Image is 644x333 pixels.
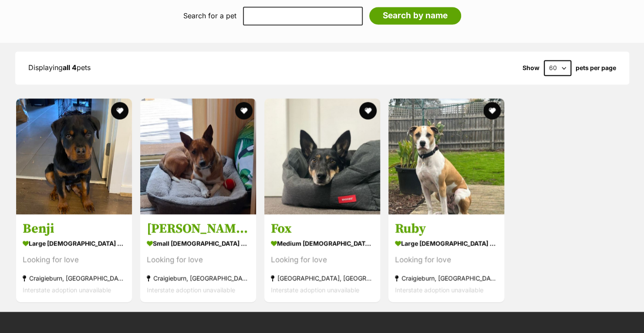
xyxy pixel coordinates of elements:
div: [GEOGRAPHIC_DATA], [GEOGRAPHIC_DATA] [271,272,374,284]
div: Looking for love [395,254,498,266]
span: Show [523,64,539,71]
div: large [DEMOGRAPHIC_DATA] Dog [395,237,498,249]
div: medium [DEMOGRAPHIC_DATA] Dog [271,237,374,249]
div: large [DEMOGRAPHIC_DATA] Dog [23,237,125,249]
a: Fox medium [DEMOGRAPHIC_DATA] Dog Looking for love [GEOGRAPHIC_DATA], [GEOGRAPHIC_DATA] Interstat... [264,214,380,302]
h3: Benji [23,220,125,237]
div: Craigieburn, [GEOGRAPHIC_DATA] [23,272,125,284]
div: Craigieburn, [GEOGRAPHIC_DATA] [395,272,498,284]
input: Search by name [369,7,461,24]
span: Interstate adoption unavailable [23,286,111,293]
span: Interstate adoption unavailable [271,286,359,293]
h3: Fox [271,220,374,237]
a: Benji large [DEMOGRAPHIC_DATA] Dog Looking for love Craigieburn, [GEOGRAPHIC_DATA] Interstate ado... [16,214,132,302]
button: favourite [111,102,128,119]
label: Search for a pet [183,12,236,20]
span: Displaying pets [28,63,91,72]
div: Looking for love [271,254,374,266]
h3: [PERSON_NAME] With The Socks [147,220,250,237]
div: Looking for love [23,254,125,266]
div: Looking for love [147,254,250,266]
img: Mr Fox With The Socks [140,98,256,214]
img: Benji [16,98,132,214]
button: favourite [235,102,253,119]
label: pets per page [576,64,616,71]
span: Interstate adoption unavailable [147,286,235,293]
span: Interstate adoption unavailable [395,286,483,293]
div: small [DEMOGRAPHIC_DATA] Dog [147,237,250,249]
button: favourite [483,102,501,119]
img: Ruby [388,98,504,214]
strong: all 4 [63,63,77,72]
div: Craigieburn, [GEOGRAPHIC_DATA] [147,272,250,284]
img: Fox [264,98,380,214]
h3: Ruby [395,220,498,237]
a: [PERSON_NAME] With The Socks small [DEMOGRAPHIC_DATA] Dog Looking for love Craigieburn, [GEOGRAPH... [140,214,256,302]
a: Ruby large [DEMOGRAPHIC_DATA] Dog Looking for love Craigieburn, [GEOGRAPHIC_DATA] Interstate adop... [388,214,504,302]
button: favourite [359,102,377,119]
